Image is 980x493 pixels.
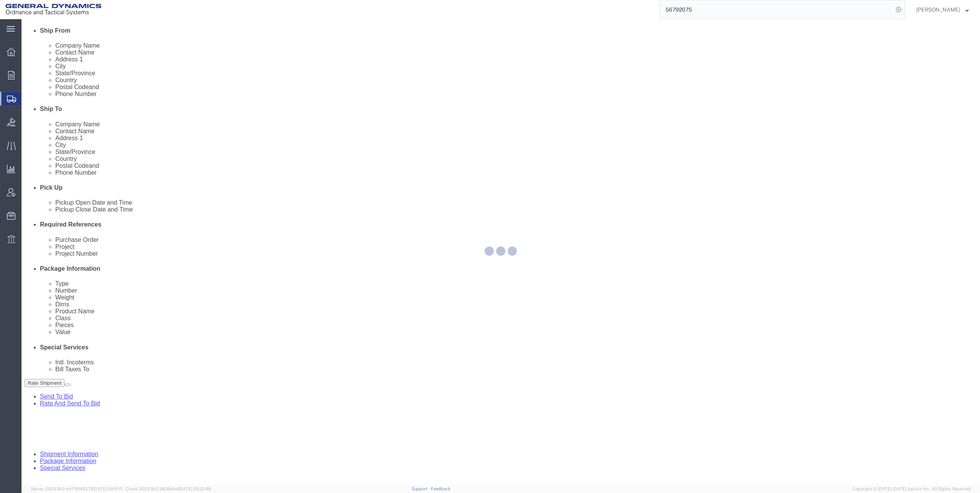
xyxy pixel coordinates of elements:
[179,486,211,491] span: [DATE] 09:32:48
[916,5,960,14] span: Timothy Kilraine
[660,0,893,19] input: Search for shipment number, reference number
[853,486,971,492] span: Copyright © [DATE]-[DATE] Agistix Inc., All Rights Reserved
[31,486,122,491] span: Server: 2025.18.0-dd719145275
[412,486,431,491] a: Support
[93,486,122,491] span: [DATE] 09:51:11
[5,4,101,15] img: logo
[916,5,969,14] button: [PERSON_NAME]
[431,486,450,491] a: Feedback
[126,486,211,491] span: Client: 2025.18.0-9839db4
